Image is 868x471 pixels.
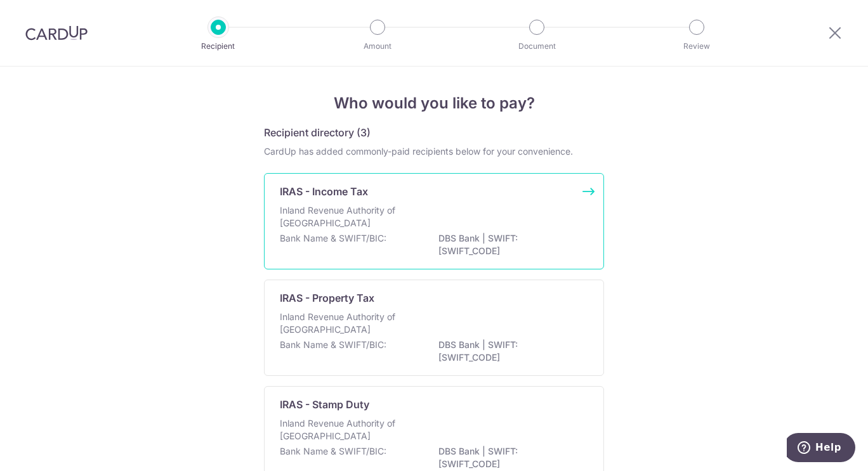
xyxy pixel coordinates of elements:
p: DBS Bank | SWIFT: [SWIFT_CODE] [438,445,581,470]
p: Inland Revenue Authority of [GEOGRAPHIC_DATA] [280,311,414,336]
p: Bank Name & SWIFT/BIC: [280,339,386,351]
p: IRAS - Stamp Duty [280,397,369,412]
img: CardUp [25,25,88,41]
p: IRAS - Income Tax [280,184,368,199]
p: DBS Bank | SWIFT: [SWIFT_CODE] [438,232,581,257]
p: IRAS - Property Tax [280,290,374,306]
p: Recipient [171,40,265,53]
h4: Who would you like to pay? [264,92,604,115]
p: Bank Name & SWIFT/BIC: [280,445,386,458]
p: DBS Bank | SWIFT: [SWIFT_CODE] [438,339,581,364]
p: Inland Revenue Authority of [GEOGRAPHIC_DATA] [280,417,414,442]
p: Amount [331,40,424,53]
p: Review [650,40,744,53]
h5: Recipient directory (3) [264,125,371,140]
p: Document [490,40,584,53]
div: CardUp has added commonly-paid recipients below for your convenience. [264,145,604,158]
p: Inland Revenue Authority of [GEOGRAPHIC_DATA] [280,204,414,229]
p: Bank Name & SWIFT/BIC: [280,232,386,245]
iframe: Opens a widget where you can find more information [787,433,855,465]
